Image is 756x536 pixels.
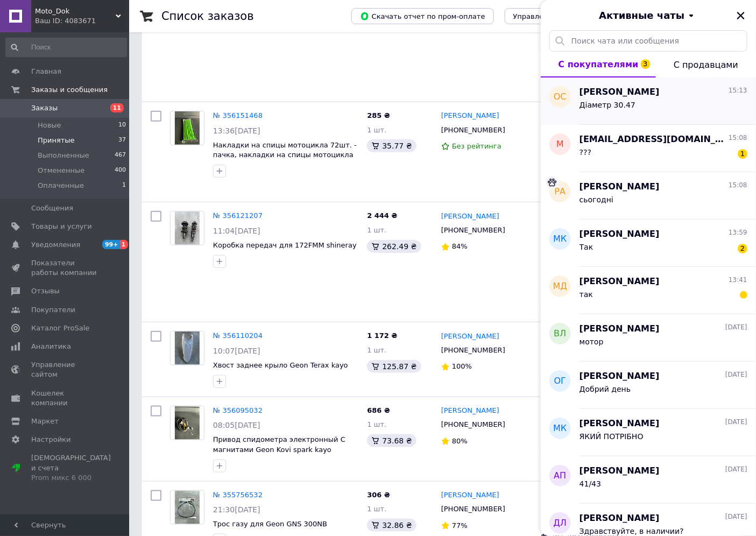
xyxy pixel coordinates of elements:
[580,243,594,251] span: Так
[360,11,485,21] span: Скачать отчет по пром-оплате
[729,86,747,95] span: 15:13
[170,406,204,440] a: Фото товару
[213,126,260,135] span: 13:36[DATE]
[599,9,685,23] span: Активные чаты
[541,125,756,172] button: m[EMAIL_ADDRESS][DOMAIN_NAME]15:08???1
[38,181,84,191] span: Оплаченные
[367,126,386,134] span: 1 шт.
[367,360,421,373] div: 125.87 ₴
[580,527,684,535] span: Здравствуйте, в наличии?
[439,123,507,137] div: [PHONE_NUMBER]
[175,406,200,440] img: Фото товару
[110,103,124,112] span: 11
[441,211,499,222] a: [PERSON_NAME]
[580,465,660,477] span: [PERSON_NAME]
[725,418,747,427] span: [DATE]
[367,346,386,354] span: 1 шт.
[571,9,726,23] button: Активные чаты
[213,347,260,355] span: 10:07[DATE]
[725,512,747,521] span: [DATE]
[729,276,747,285] span: 13:41
[122,181,126,191] span: 1
[554,470,567,482] span: АП
[38,121,61,130] span: Новые
[541,456,756,504] button: АП[PERSON_NAME][DATE]41/43
[725,465,747,474] span: [DATE]
[441,490,499,500] a: [PERSON_NAME]
[175,332,200,365] img: Фото товару
[31,85,108,95] span: Заказы и сообщения
[554,91,567,103] span: ОС
[120,240,129,249] span: 1
[170,211,204,245] a: Фото товару
[556,138,564,151] span: m
[31,240,80,250] span: Уведомления
[102,240,120,249] span: 99+
[441,111,499,121] a: [PERSON_NAME]
[170,331,204,365] a: Фото товару
[554,328,566,340] span: ВЛ
[580,418,660,430] span: [PERSON_NAME]
[541,77,756,125] button: ОС[PERSON_NAME]15:13Діаметр 30.47
[580,323,660,335] span: [PERSON_NAME]
[351,8,494,24] button: Скачать отчет по пром-оплате
[175,491,200,524] img: Фото товару
[213,332,263,340] a: № 356110204
[725,370,747,379] span: [DATE]
[439,502,507,516] div: [PHONE_NUMBER]
[729,228,747,237] span: 13:59
[38,166,84,175] span: Отмененные
[580,432,644,441] span: ЯКИЙ ПОТРІБНО
[549,30,747,52] input: Поиск чата или сообщения
[367,226,386,234] span: 1 шт.
[170,490,204,525] a: Фото товару
[213,406,263,414] a: № 356095032
[580,195,613,204] span: сьогодні
[580,228,660,241] span: [PERSON_NAME]
[580,290,593,299] span: так
[213,241,357,249] span: Коробка передач для 172FMM shineray
[559,59,639,69] span: С покупателями
[541,409,756,456] button: МК[PERSON_NAME][DATE]ЯКИЙ ПОТРІБНО
[734,9,747,22] button: Закрыть
[580,512,660,525] span: [PERSON_NAME]
[213,435,345,454] a: Привод спидометра электронный С магнитами Geon Kovi spark kayo
[541,220,756,267] button: МК[PERSON_NAME]13:59Так2
[555,186,566,198] span: РА
[729,181,747,190] span: 15:08
[213,520,327,528] a: Трос газу для Geon GNS 300NB
[729,133,747,143] span: 15:08
[439,418,507,432] div: [PHONE_NUMBER]
[213,141,357,169] a: Накладки на спицы мотоцикла 72шт. - пачка, накладки на спицы мотоцикла есть все цвета
[580,479,601,488] span: 41/43
[541,52,656,77] button: С покупателями3
[367,491,390,499] span: 306 ₴
[553,233,567,245] span: МК
[452,362,472,370] span: 100%
[580,148,591,157] span: ???
[31,222,92,231] span: Товары и услуги
[118,136,126,145] span: 37
[580,181,660,193] span: [PERSON_NAME]
[580,86,660,98] span: [PERSON_NAME]
[580,385,631,393] span: Добрий день
[31,203,73,213] span: Сообщения
[31,342,71,351] span: Аналитика
[213,505,260,514] span: 21:30[DATE]
[115,151,126,160] span: 467
[541,362,756,409] button: ОГ[PERSON_NAME][DATE]Добрий день
[580,101,635,109] span: Діаметр 30.47
[38,136,75,145] span: Принятые
[170,111,204,145] a: Фото товару
[439,343,507,357] div: [PHONE_NUMBER]
[367,139,416,152] div: 35.77 ₴
[31,417,59,426] span: Маркет
[367,332,397,340] span: 1 172 ₴
[541,314,756,362] button: ВЛ[PERSON_NAME][DATE]мотор
[738,244,747,253] span: 2
[31,103,58,113] span: Заказы
[367,519,416,532] div: 32.86 ₴
[213,421,260,429] span: 08:05[DATE]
